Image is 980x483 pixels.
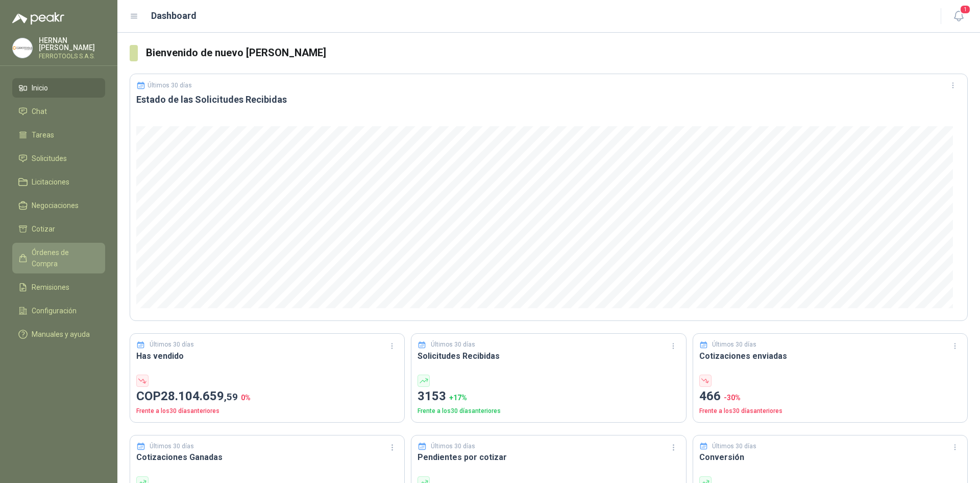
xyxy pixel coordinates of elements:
span: Licitaciones [32,176,69,188]
span: + 17 % [449,394,467,402]
a: Licitaciones [12,172,105,192]
span: Inicio [32,82,48,94]
a: Chat [12,102,105,121]
span: Tareas [32,129,54,141]
p: Últimos 30 días [431,340,475,350]
span: Negociaciones [32,200,79,211]
span: Solicitudes [32,153,67,164]
h3: Pendientes por cotizar [418,451,679,464]
span: 0 % [241,394,251,402]
a: Negociaciones [12,196,105,215]
a: Configuración [12,301,105,320]
h1: Dashboard [151,9,197,23]
span: 28.104.659 [161,389,238,403]
p: Frente a los 30 días anteriores [418,406,679,416]
h3: Cotizaciones Ganadas [136,451,398,464]
span: Chat [32,106,47,117]
a: Remisiones [12,278,105,297]
span: ,59 [224,391,238,403]
p: COP [136,387,398,406]
span: Cotizar [32,223,55,235]
span: 1 [960,5,971,14]
p: Frente a los 30 días anteriores [699,406,961,416]
span: -30 % [724,394,741,402]
a: Inicio [12,78,105,98]
img: Logo peakr [12,12,64,25]
p: Últimos 30 días [148,82,192,89]
p: HERNAN [PERSON_NAME] [39,37,105,51]
a: Órdenes de Compra [12,243,105,273]
p: Últimos 30 días [150,340,194,350]
h3: Solicitudes Recibidas [418,350,679,362]
span: Configuración [32,305,77,316]
button: 1 [949,7,968,26]
p: Últimos 30 días [712,442,756,451]
a: Cotizar [12,219,105,239]
img: Company Logo [13,38,32,58]
p: 3153 [418,387,679,406]
p: Últimos 30 días [431,442,475,451]
p: Últimos 30 días [712,340,756,350]
h3: Cotizaciones enviadas [699,350,961,362]
p: 466 [699,387,961,406]
p: Últimos 30 días [150,442,194,451]
a: Solicitudes [12,149,105,168]
h3: Estado de las Solicitudes Recibidas [136,94,961,106]
h3: Conversión [699,451,961,464]
a: Tareas [12,125,105,145]
p: Frente a los 30 días anteriores [136,406,398,416]
span: Manuales y ayuda [32,329,90,340]
p: FERROTOOLS S.A.S. [39,53,105,59]
h3: Bienvenido de nuevo [PERSON_NAME] [146,45,968,61]
h3: Has vendido [136,350,398,362]
a: Manuales y ayuda [12,325,105,344]
span: Órdenes de Compra [32,247,95,269]
span: Remisiones [32,282,69,293]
